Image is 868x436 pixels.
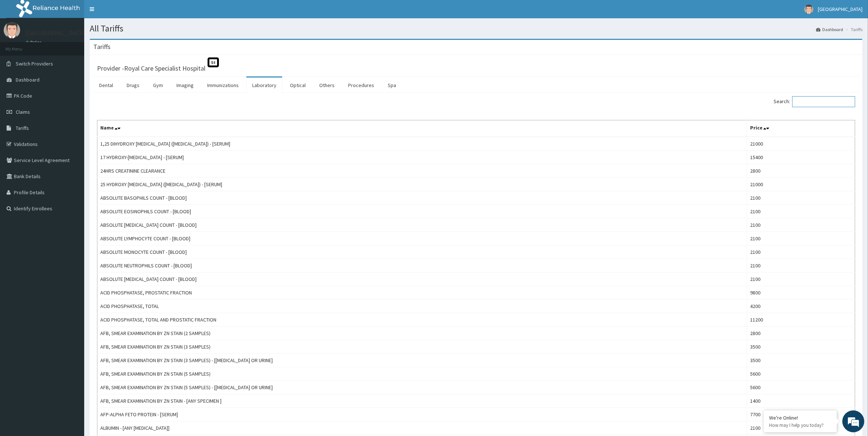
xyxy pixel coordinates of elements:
td: ACID PHOSPHATASE, TOTAL [97,300,747,313]
td: ABSOLUTE [MEDICAL_DATA] COUNT - [BLOOD] [97,272,747,286]
a: Drugs [121,78,145,93]
td: 5600 [747,381,855,394]
a: Imaging [171,78,200,93]
p: How may I help you today? [769,422,831,428]
li: Tariffs [844,26,863,33]
td: ABSOLUTE [MEDICAL_DATA] COUNT - [BLOOD] [97,218,747,232]
span: Dashboard [16,76,40,83]
td: ABSOLUTE BASOPHILS COUNT - [BLOOD] [97,191,747,205]
td: 2100 [747,218,855,232]
div: We're Online! [769,414,831,421]
a: Others [313,78,340,93]
td: 21000 [747,178,855,191]
th: Price [747,120,855,137]
td: 9800 [747,286,855,300]
a: Spa [382,78,402,93]
td: 2100 [747,232,855,245]
div: Chat with us now [38,41,123,50]
td: 11200 [747,313,855,327]
td: AFB, SMEAR EXAMINATION BY ZN STAIN (5 SAMPLES) - [[MEDICAL_DATA] OR URINE] [97,381,747,394]
span: Claims [16,109,30,115]
td: AFP-ALPHA FETO PROTEIN - [SERUM] [97,408,747,421]
a: Dental [93,78,119,93]
td: ACID PHOSPHATASE, PROSTATIC FRACTION [97,286,747,300]
h1: All Tariffs [90,24,863,33]
td: AFB, SMEAR EXAMINATION BY ZN STAIN (3 SAMPLES) - [[MEDICAL_DATA] OR URINE] [97,354,747,367]
a: Gym [147,78,169,93]
a: Dashboard [816,26,843,33]
td: 17 HYDROXY-[MEDICAL_DATA] - [SERUM] [97,151,747,164]
td: ABSOLUTE NEUTROPHILS COUNT - [BLOOD] [97,259,747,272]
td: 2100 [747,191,855,205]
td: 1400 [747,394,855,408]
td: 2100 [747,205,855,218]
a: Immunizations [201,78,245,93]
td: 2100 [747,421,855,435]
td: 2100 [747,259,855,272]
td: ALBUMIN - [ANY [MEDICAL_DATA]] [97,421,747,435]
div: Minimize live chat window [120,4,138,21]
td: 3500 [747,354,855,367]
span: [GEOGRAPHIC_DATA] [818,6,863,12]
img: User Image [4,22,20,38]
td: AFB, SMEAR EXAMINATION BY ZN STAIN (2 SAMPLES) [97,327,747,340]
span: St [208,57,219,67]
span: Tariffs [16,125,29,131]
img: User Image [804,5,813,14]
input: Search: [792,96,855,107]
td: ABSOLUTE LYMPHOCYTE COUNT - [BLOOD] [97,232,747,245]
td: AFB, SMEAR EXAMINATION BY ZN STAIN - [ANY SPECIMEN ] [97,394,747,408]
td: 1,25 DIHYDROXY [MEDICAL_DATA] ([MEDICAL_DATA]) - [SERUM] [97,137,747,151]
td: 25 HYDROXY [MEDICAL_DATA] ([MEDICAL_DATA]) - [SERUM] [97,178,747,191]
td: ABSOLUTE MONOCYTE COUNT - [BLOOD] [97,245,747,259]
td: 7700 [747,408,855,421]
td: AFB, SMEAR EXAMINATION BY ZN STAIN (3 SAMPLES) [97,340,747,354]
td: 24HRS CREATININE CLEARANCE [97,164,747,178]
p: [GEOGRAPHIC_DATA] [26,30,86,36]
td: 2800 [747,327,855,340]
label: Search: [774,96,855,107]
a: Online [26,40,43,45]
th: Name [97,120,747,137]
td: 4200 [747,300,855,313]
td: ABSOLUTE EOSINOPHILS COUNT - [BLOOD] [97,205,747,218]
td: 5600 [747,367,855,381]
a: Procedures [342,78,380,93]
td: 3500 [747,340,855,354]
td: 2100 [747,245,855,259]
td: ACID PHOSPHATASE, TOTAL AND PROSTATIC FRACTION [97,313,747,327]
td: 21000 [747,137,855,151]
span: We're online! [42,92,101,166]
a: Laboratory [246,78,282,93]
textarea: Type your message and hit 'Enter' [4,200,139,225]
td: 2100 [747,272,855,286]
a: Optical [284,78,312,93]
h3: Provider - Royal Care Specialist Hospital [97,65,205,72]
img: d_794563401_company_1708531726252_794563401 [14,37,30,55]
td: 2800 [747,164,855,178]
span: Switch Providers [16,60,53,67]
h3: Tariffs [93,44,111,50]
td: AFB, SMEAR EXAMINATION BY ZN STAIN (5 SAMPLES) [97,367,747,381]
td: 15400 [747,151,855,164]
